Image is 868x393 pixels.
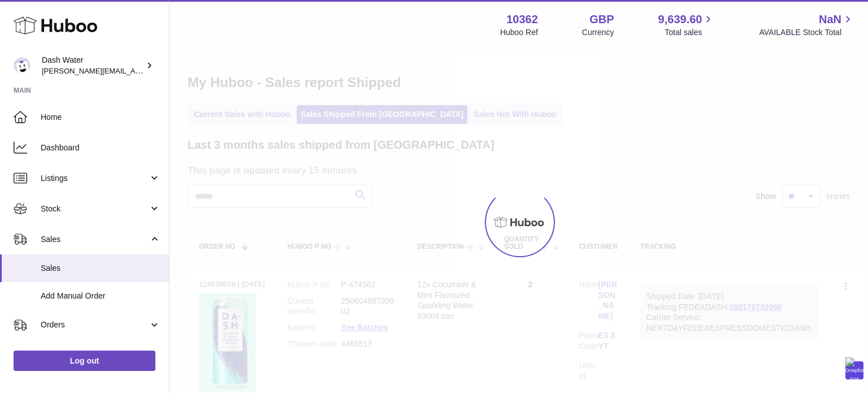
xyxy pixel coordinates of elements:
a: 9,639.60 Total sales [658,12,715,38]
span: Stock [41,204,149,214]
a: NaN AVAILABLE Stock Total [759,12,854,38]
div: Currency [582,27,614,38]
strong: 10362 [506,12,538,27]
span: Dashboard [41,142,160,153]
strong: GBP [589,12,614,27]
span: Listings [41,173,149,184]
span: Add Manual Order [41,291,160,301]
span: Home [41,112,160,123]
span: Sales [41,234,149,245]
div: Dash Water [42,55,144,76]
span: [PERSON_NAME][EMAIL_ADDRESS][DOMAIN_NAME] [42,66,227,75]
span: NaN [819,12,841,27]
span: AVAILABLE Stock Total [759,27,854,38]
a: Log out [14,351,155,371]
div: Huboo Ref [500,27,538,38]
span: 9,639.60 [658,12,702,27]
span: Orders [41,319,149,330]
span: Sales [41,263,160,274]
img: james@dash-water.com [14,57,31,74]
span: Total sales [665,27,715,38]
